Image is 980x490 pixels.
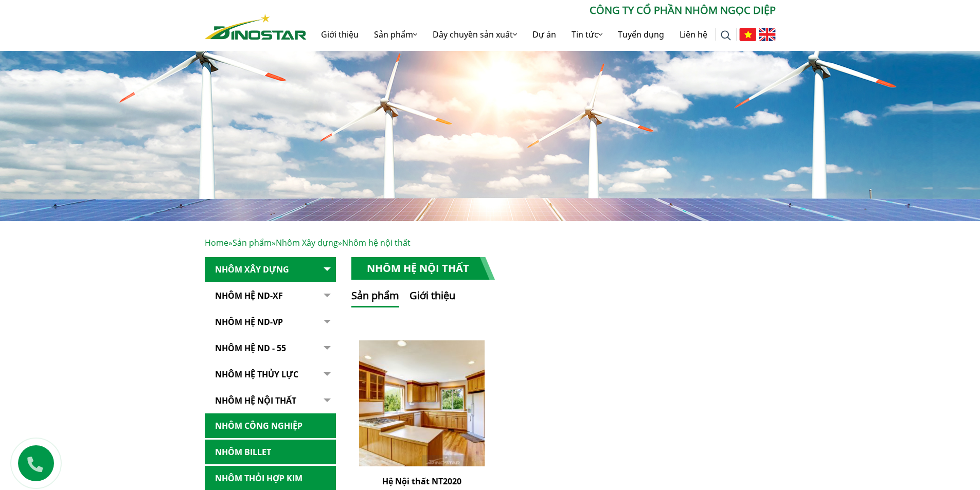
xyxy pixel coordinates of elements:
button: Giới thiệu [409,288,455,307]
a: Tin tức [564,18,610,51]
a: Sản phẩm [233,237,272,248]
a: Home [205,237,228,248]
a: Liên hệ [672,18,715,51]
a: Dây chuyền sản xuất [425,18,525,51]
img: search [721,30,731,41]
span: Nhôm hệ nội thất [342,237,411,248]
span: » » » [205,237,411,248]
a: Sản phẩm [366,18,425,51]
a: Dự án [525,18,564,51]
button: Sản phẩm [351,288,399,307]
a: Nhôm Billet [205,440,336,465]
a: Giới thiệu [313,18,366,51]
img: Nhôm Dinostar [205,14,307,40]
a: Nhôm Xây dựng [276,237,338,248]
p: CÔNG TY CỔ PHẦN NHÔM NGỌC DIỆP [307,3,776,18]
a: Tuyển dụng [610,18,672,51]
a: Nhôm hệ nội thất [205,388,336,413]
a: NHÔM HỆ ND - 55 [205,336,336,361]
a: Nhôm Hệ ND-XF [205,283,336,308]
img: English [759,28,776,41]
a: Nhôm Xây dựng [205,257,336,282]
a: Nhôm Hệ ND-VP [205,310,336,335]
a: Nhôm Công nghiệp [205,413,336,439]
img: Hệ Nội thất NT2020 [359,340,485,466]
img: Tiếng Việt [739,28,756,41]
h1: Nhôm hệ nội thất [351,257,495,280]
a: Nhôm hệ thủy lực [205,362,336,387]
a: Hệ Nội thất NT2020 [382,476,461,487]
